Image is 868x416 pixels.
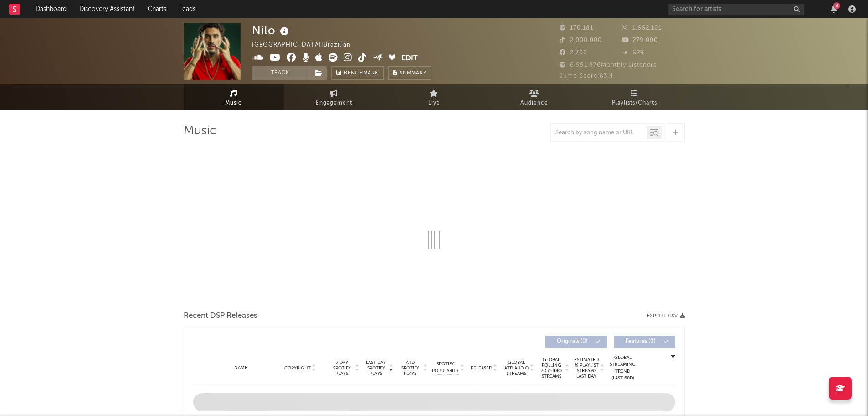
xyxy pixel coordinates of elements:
div: Name [211,364,271,371]
span: Recent DSP Releases [184,311,257,321]
a: Playlists/Charts [585,84,685,110]
span: 7 Day Spotify Plays [330,360,354,376]
span: 629 [622,50,644,56]
div: 6 [833,2,840,9]
span: Originals ( 0 ) [551,339,593,344]
a: Music [184,84,284,110]
span: ATD Spotify Plays [398,360,422,376]
span: Music [225,98,242,109]
span: Live [428,98,440,109]
button: Summary [388,66,431,80]
span: 279.000 [622,37,658,43]
span: 1.662.101 [622,25,662,31]
span: Copyright [284,365,311,371]
input: Search for artists [668,4,804,15]
a: Live [384,84,484,110]
span: 2.700 [560,50,587,56]
span: Spotify Popularity [432,361,459,374]
span: 2.000.000 [560,37,602,43]
div: Global Streaming Trend (Last 60D) [609,354,637,382]
a: Benchmark [331,66,384,80]
span: Global ATD Audio Streams [504,360,529,376]
div: [GEOGRAPHIC_DATA] | Brazilian [252,40,361,51]
button: 6 [831,5,837,13]
a: Engagement [284,84,384,110]
span: Estimated % Playlist Streams Last Day [574,357,599,379]
span: Audience [520,98,548,109]
a: Audience [484,84,585,110]
span: Benchmark [344,68,379,79]
span: Released [471,365,492,371]
span: Playlists/Charts [612,98,657,109]
span: Engagement [316,98,352,109]
span: Summary [400,71,426,76]
button: Export CSV [647,313,685,319]
button: Edit [401,53,418,64]
span: Features ( 0 ) [620,339,662,344]
span: 170.181 [560,25,593,31]
span: Jump Score: 83.4 [560,73,613,79]
button: Features(0) [614,336,675,348]
span: 6.991.876 Monthly Listeners [560,62,657,68]
input: Search by song name or URL [551,129,647,137]
div: Nilo [252,23,291,38]
button: Track [252,66,309,80]
span: Last Day Spotify Plays [364,360,388,376]
span: Global Rolling 7D Audio Streams [539,357,564,379]
button: Originals(0) [545,336,607,348]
